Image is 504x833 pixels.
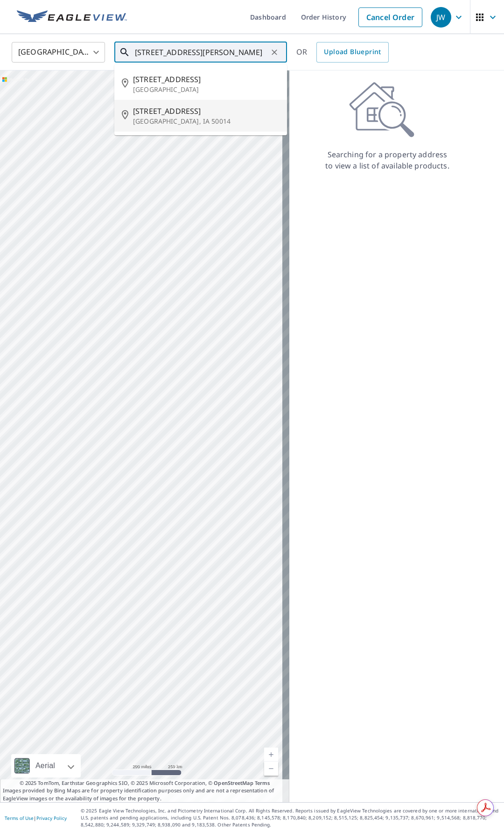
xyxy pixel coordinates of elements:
a: Privacy Policy [36,815,67,821]
img: EV Logo [17,10,127,24]
p: [GEOGRAPHIC_DATA] [133,85,280,94]
p: © 2025 Eagle View Technologies, Inc. and Pictometry International Corp. All Rights Reserved. Repo... [81,807,499,828]
a: OpenStreetMap [214,779,253,786]
a: Terms of Use [5,815,34,821]
div: JW [431,7,451,28]
span: [STREET_ADDRESS] [133,105,280,117]
div: Aerial [11,754,81,777]
p: [GEOGRAPHIC_DATA], IA 50014 [133,117,280,126]
input: Search by address or latitude-longitude [135,39,268,65]
div: Aerial [33,754,58,777]
a: Cancel Order [358,7,422,27]
a: Terms [255,779,270,786]
p: | [5,815,67,821]
span: © 2025 TomTom, Earthstar Geographics SIO, © 2025 Microsoft Corporation, © [20,779,270,787]
button: Clear [268,46,281,59]
a: Current Level 5, Zoom Out [264,762,278,776]
a: Current Level 5, Zoom In [264,748,278,762]
span: [STREET_ADDRESS] [133,74,280,85]
div: OR [296,42,389,63]
p: Searching for a property address to view a list of available products. [325,149,450,171]
div: [GEOGRAPHIC_DATA] [12,39,105,65]
a: Upload Blueprint [316,42,388,63]
span: Upload Blueprint [324,46,381,58]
